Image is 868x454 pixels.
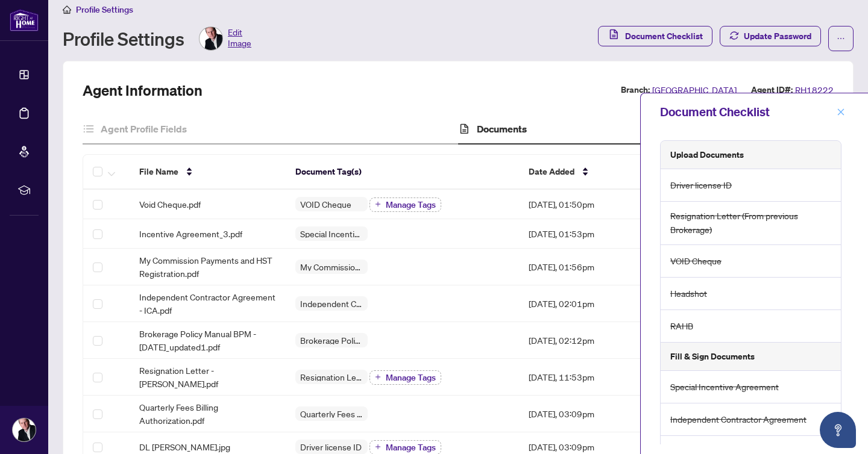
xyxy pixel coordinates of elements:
h5: Fill & Sign Documents [670,350,755,363]
span: Independent Contractor Agreement - ICA.pdf [139,290,275,317]
span: Quarterly Fees Billing Authorization [295,409,368,418]
td: [DATE], 11:53pm [519,359,667,396]
span: File Name [139,165,178,178]
h2: Agent Information [83,81,203,100]
button: Open asap [820,412,856,448]
span: Document Checklist [625,26,703,46]
span: ellipsis [837,34,845,43]
span: Profile Settings [76,4,133,15]
span: Resignation Letter (From previous Brokerage) [295,373,368,381]
span: Special Incentive Agreement [295,229,368,238]
span: Manage Tags [386,201,436,209]
span: RH18222 [795,83,834,97]
span: Independent Contractor Agreement [670,412,807,426]
th: File Name [130,155,285,190]
td: [DATE], 01:50pm [519,190,667,219]
button: Manage Tags [370,370,441,385]
button: Update Password [720,26,821,46]
span: Quarterly Fees Billing Authorization.pdf [139,400,275,427]
button: Document Checklist [598,26,712,46]
span: My Commission Payments and HST Registration [295,263,368,271]
img: Profile Icon [200,27,222,50]
span: Resignation Letter (From previous Brokerage) [670,209,834,237]
span: Special Incentive Agreement [670,380,779,394]
span: Incentive Agreement_3.pdf [139,227,242,240]
th: Document Tag(s) [286,155,519,190]
span: Edit Image [228,26,251,51]
span: Void Cheque.pdf [139,197,201,211]
span: plus [375,201,381,207]
img: logo [10,9,39,31]
td: [DATE], 03:09pm [519,396,667,432]
button: Manage Tags [370,197,441,212]
span: Brokerage Policy Manual BPM - [DATE]_updated1.pdf [139,327,275,353]
span: Manage Tags [386,373,436,382]
div: Profile Settings [63,26,251,51]
span: My Commission Payments and HST Registration.pdf [139,253,275,280]
span: Manage Tags [386,443,436,452]
th: Date Added [519,155,667,190]
span: Headshot [670,287,707,300]
td: [DATE], 01:56pm [519,249,667,285]
h5: Upload Documents [670,148,744,161]
span: Date Added [529,165,574,178]
span: VOID Cheque [295,200,356,208]
td: [DATE], 02:01pm [519,285,667,322]
span: close [837,108,845,116]
span: Driver license ID [670,178,732,192]
span: Resignation Letter - [PERSON_NAME].pdf [139,364,275,390]
span: Brokerage Policy Manual [295,336,368,344]
span: RAHB [670,319,693,333]
span: Independent Contractor Agreement [295,299,368,308]
span: Driver license ID [295,443,366,451]
span: Update Password [744,26,811,46]
h4: Documents [477,122,527,136]
span: DL [PERSON_NAME].jpg [139,440,230,453]
span: home [63,5,71,14]
td: [DATE], 02:12pm [519,322,667,359]
span: VOID Cheque [670,254,722,268]
label: Branch: [621,83,650,97]
td: [DATE], 01:53pm [519,219,667,249]
span: plus [375,374,381,380]
label: Agent ID#: [751,83,793,97]
span: [GEOGRAPHIC_DATA] [652,83,737,97]
div: Document Checklist [660,103,833,121]
h4: Agent Profile Fields [101,122,187,136]
span: plus [375,444,381,450]
img: Profile Icon [13,418,36,441]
